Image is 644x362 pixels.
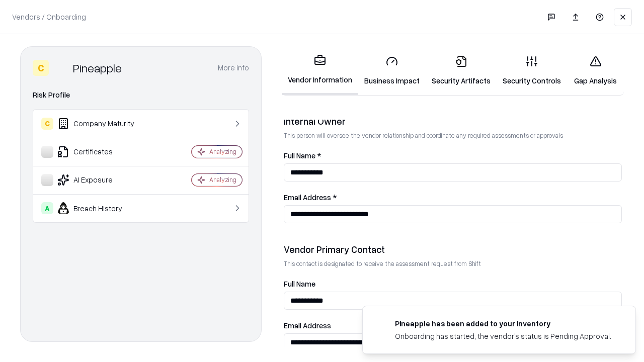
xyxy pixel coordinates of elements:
label: Full Name [284,280,622,288]
div: AI Exposure [41,174,162,186]
div: Certificates [41,146,162,158]
div: Analyzing [209,175,236,184]
img: Pineapple [53,60,69,76]
img: pineappleenergy.com [375,318,387,330]
div: Vendor Primary Contact [284,243,622,255]
a: Business Impact [358,47,426,94]
button: More info [218,59,249,77]
div: Analyzing [209,147,236,156]
div: Risk Profile [33,89,249,101]
p: Vendors / Onboarding [12,12,86,22]
label: Email Address [284,322,622,329]
div: Onboarding has started, the vendor's status is Pending Approval. [395,331,611,341]
div: C [41,118,53,130]
a: Gap Analysis [567,47,624,94]
div: Pineapple [73,60,122,76]
p: This person will oversee the vendor relationship and coordinate any required assessments or appro... [284,131,622,140]
div: Pineapple has been added to your inventory [395,318,611,329]
div: Internal Owner [284,115,622,127]
label: Email Address * [284,194,622,201]
a: Security Controls [497,47,567,94]
a: Vendor Information [282,46,358,95]
div: C [33,60,49,76]
a: Security Artifacts [426,47,497,94]
div: Breach History [41,202,162,214]
p: This contact is designated to receive the assessment request from Shift [284,259,622,268]
div: A [41,202,53,214]
label: Full Name * [284,152,622,159]
div: Company Maturity [41,118,162,130]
